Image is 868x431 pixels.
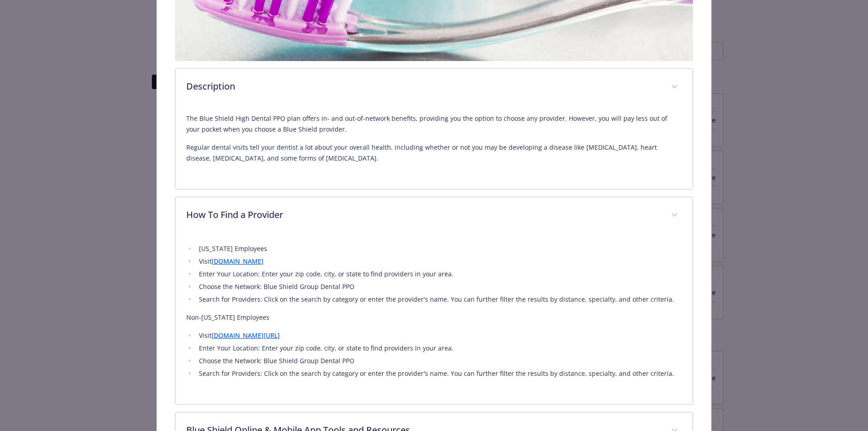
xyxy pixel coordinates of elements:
div: How To Find a Provider [175,234,693,404]
li: Search for Providers: Click on the search by category or enter the provider's name. You can furth... [196,294,682,305]
a: [DOMAIN_NAME] [212,257,264,265]
div: How To Find a Provider [175,197,693,234]
li: Enter Your Location: Enter your zip code, city, or state to find providers in your area. [196,343,682,354]
li: [US_STATE] Employees [196,243,682,254]
div: Description [175,69,693,106]
p: The Blue Shield High Dental PPO plan offers in- and out-of-network benefits, providing you the op... [186,113,682,135]
li: Choose the Network: Blue Shield Group Dental PPO [196,355,682,366]
li: Enter Your Location: Enter your zip code, city, or state to find providers in your area. [196,269,682,279]
a: [DOMAIN_NAME][URL] [212,331,280,340]
li: Visit [196,330,682,341]
p: Regular dental visits tell your dentist a lot about your overall health, including whether or not... [186,142,682,164]
p: How To Find a Provider [186,208,660,222]
p: Non-[US_STATE] Employees [186,312,682,323]
div: Description [175,106,693,189]
li: Choose the Network: Blue Shield Group Dental PPO [196,281,682,292]
li: Search for Providers: Click on the search by category or enter the provider's name. You can furth... [196,368,682,379]
p: Description [186,80,660,93]
li: Visit [196,256,682,267]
